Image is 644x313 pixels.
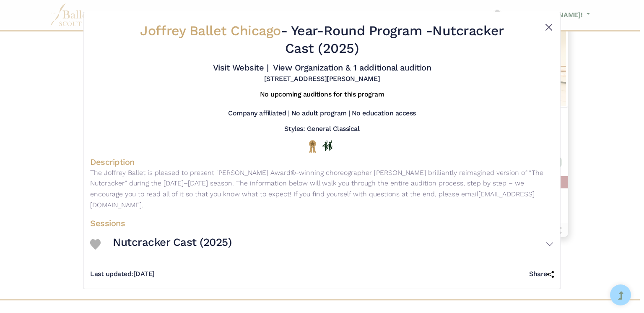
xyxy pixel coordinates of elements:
h5: Share [529,270,554,279]
h4: Sessions [90,218,554,229]
h5: Styles: General Classical [284,125,359,133]
span: Joffrey Ballet Chicago [140,23,280,39]
h4: Description [90,156,554,167]
a: Visit Website | [213,63,269,73]
span: Year-Round Program - [291,23,432,39]
h5: No education access [352,109,416,118]
h5: [STREET_ADDRESS][PERSON_NAME] [264,75,380,83]
h5: No upcoming auditions for this program [260,90,384,99]
a: View Organization & 1 additional audition [273,63,431,73]
h5: Company affiliated | [228,109,289,118]
span: Last updated: [90,270,133,278]
button: Close [544,22,554,32]
h3: Nutcracker Cast (2025) [113,235,231,250]
button: Nutcracker Cast (2025) [113,232,554,256]
h5: [DATE] [90,270,155,279]
h2: - Nutcracker Cast (2025) [129,22,515,57]
img: National [307,140,318,153]
p: The Joffrey Ballet is pleased to present [PERSON_NAME] Award®-winning choreographer [PERSON_NAME]... [90,167,554,210]
img: Heart [90,239,101,250]
img: In Person [322,140,332,151]
h5: No adult program | [291,109,350,118]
